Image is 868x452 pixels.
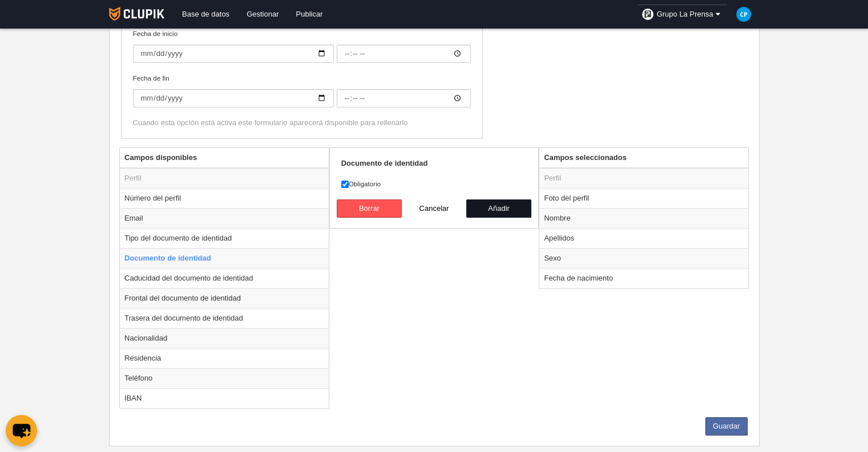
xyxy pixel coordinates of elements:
[120,268,329,288] td: Caducidad del documento de identidad
[120,148,329,168] th: Campos disponibles
[133,118,471,128] div: Cuando esta opción está activa este formulario aparecerá disponible para rellenarlo
[120,348,329,368] td: Residencia
[539,228,748,248] td: Apellidos
[402,199,467,218] button: Cancelar
[656,9,713,20] span: Grupo La Prensa
[736,7,751,22] img: c2l6ZT0zMHgzMCZmcz05JnRleHQ9Q1AmYmc9MDM5YmU1.png
[539,148,748,168] th: Campos seleccionados
[705,417,748,435] button: Guardar
[466,199,531,218] button: Añadir
[539,208,748,228] td: Nombre
[120,388,329,408] td: IBAN
[109,7,164,21] img: Clupik
[120,208,329,228] td: Email
[133,73,471,107] label: Fecha de fin
[120,168,329,189] td: Perfil
[539,188,748,208] td: Foto del perfil
[337,89,471,107] input: Fecha de fin
[539,248,748,268] td: Sexo
[120,288,329,308] td: Frontal del documento de identidad
[133,45,334,63] input: Fecha de inicio
[120,368,329,388] td: Teléfono
[642,9,653,20] img: OakgMWVUclks.30x30.jpg
[341,179,527,189] label: Obligatorio
[6,415,37,446] button: chat-button
[120,228,329,248] td: Tipo del documento de identidad
[539,268,748,288] td: Fecha de nacimiento
[120,188,329,208] td: Número del perfil
[133,29,471,63] label: Fecha de inicio
[341,181,349,188] input: Obligatorio
[337,199,402,218] button: Borrar
[337,45,471,63] input: Fecha de inicio
[133,89,334,107] input: Fecha de fin
[120,308,329,328] td: Trasera del documento de identidad
[637,5,727,24] a: Grupo La Prensa
[341,159,428,167] strong: Documento de identidad
[120,248,329,268] td: Documento de identidad
[120,328,329,348] td: Nacionalidad
[539,168,748,189] td: Perfil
